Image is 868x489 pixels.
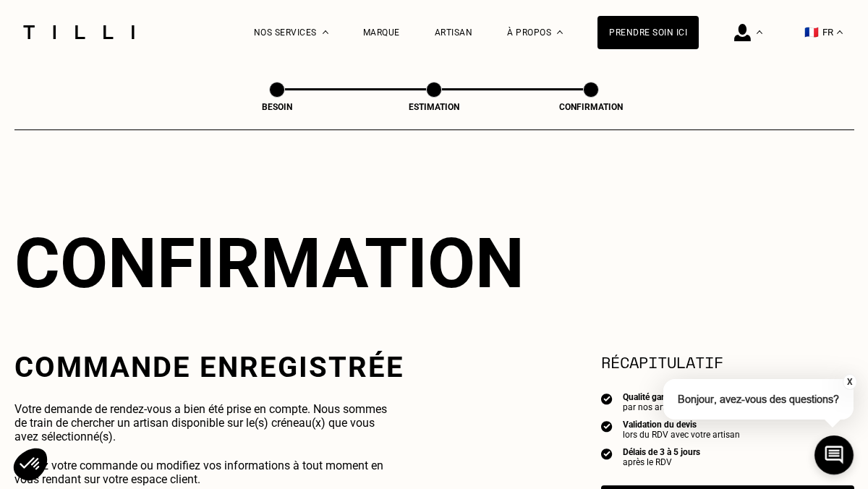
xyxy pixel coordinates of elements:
img: icon list info [601,392,613,405]
p: Bonjour, avez-vous des questions? [663,379,854,420]
div: par nos artisans Tilli [623,402,702,412]
span: 🇫🇷 [804,25,819,39]
a: Artisan [435,27,473,38]
img: Menu déroulant [323,30,328,34]
div: Qualité garantie [623,392,702,402]
img: icône connexion [734,24,751,41]
div: Confirmation [519,102,663,112]
section: Récapitulatif [601,350,854,374]
a: Marque [363,27,400,38]
a: Prendre soin ici [597,16,699,49]
img: Menu déroulant [757,30,762,34]
p: Suivez votre commande ou modifiez vos informations à tout moment en vous rendant sur votre espace... [14,459,400,486]
div: Validation du devis [623,420,740,430]
div: Confirmation [14,223,854,304]
div: lors du RDV avec votre artisan [623,430,740,440]
img: Logo du service de couturière Tilli [18,25,140,39]
button: X [843,374,857,390]
div: Délais de 3 à 5 jours [623,447,700,457]
div: Estimation [362,102,506,112]
img: Menu déroulant à propos [557,30,563,34]
img: icon list info [601,420,613,433]
div: après le RDV [623,457,700,467]
img: menu déroulant [837,30,843,34]
div: Besoin [205,102,349,112]
h2: Commande enregistrée [14,350,404,384]
img: icon list info [601,447,613,460]
p: Votre demande de rendez-vous a bien été prise en compte. Nous sommes de train de chercher un arti... [14,402,400,443]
